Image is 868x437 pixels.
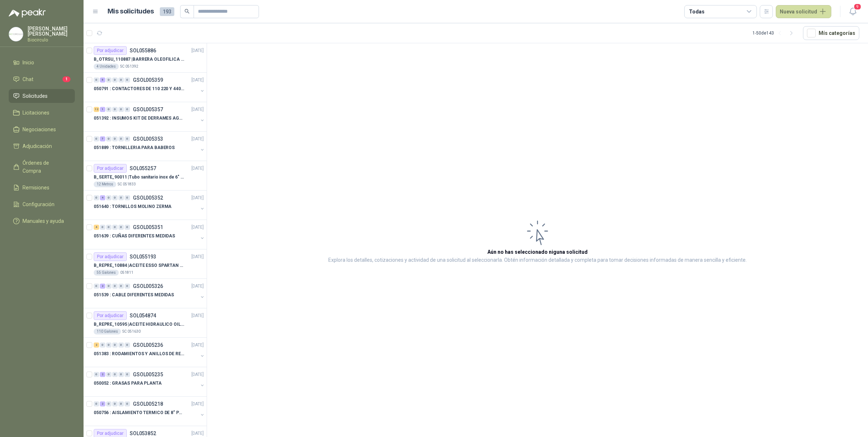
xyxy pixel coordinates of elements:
span: Solicitudes [23,92,48,100]
div: 0 [106,195,111,200]
a: 0 7 0 0 0 0 GSOL005353[DATE] 051889 : TORNILLERIA PARA BABEROS [94,135,205,158]
p: SC 051392 [120,64,138,69]
div: 0 [118,77,124,83]
div: 2 [100,401,105,406]
p: [DATE] [191,47,204,54]
span: search [184,9,190,14]
div: 0 [112,401,118,406]
div: 0 [125,401,130,406]
p: [DATE] [191,136,204,143]
span: 9 [853,3,861,10]
div: 12 [94,107,99,112]
div: 7 [100,136,105,141]
img: Company Logo [9,27,23,41]
a: Solicitudes [9,89,75,103]
div: 0 [112,342,118,348]
div: 0 [125,195,130,200]
p: [DATE] [191,253,204,260]
span: Negociaciones [23,125,56,133]
p: [DATE] [191,106,204,113]
div: 0 [118,284,124,289]
a: 2 0 0 0 0 0 GSOL005236[DATE] 051383 : RODAMIENTOS Y ANILLOS DE RETENCION RUEDAS [94,341,205,364]
div: 0 [94,77,99,83]
div: 0 [112,284,118,289]
div: 12 Metros [94,181,116,187]
div: 0 [118,401,124,406]
div: 0 [118,136,124,141]
p: 051811 [120,270,133,276]
div: Por adjudicar [94,164,127,173]
div: 4 [100,195,105,200]
div: 0 [112,372,118,377]
p: GSOL005359 [133,77,163,83]
div: 2 [100,284,105,289]
div: 0 [125,136,130,141]
p: SOL055257 [130,166,156,171]
div: 0 [112,225,118,230]
p: 050756 : AISLAMIENTO TERMICO DE 8" PARA TUBERIA [94,409,184,416]
p: B_REPRE_10884 | ACEITE ESSO SPARTAN EP 220 [94,262,184,269]
div: 0 [94,136,99,141]
p: 050791 : CONTACTORES DE 110 220 Y 440 V [94,85,184,92]
span: 1 [62,76,70,82]
p: SC 051630 [122,329,141,334]
a: Órdenes de Compra [9,156,75,178]
p: SOL053852 [130,431,156,436]
p: SOL055886 [130,48,156,53]
div: 4 [94,225,99,230]
a: Licitaciones [9,106,75,120]
p: GSOL005218 [133,401,163,406]
div: 1 [100,107,105,112]
span: Licitaciones [23,109,49,117]
div: 0 [106,284,111,289]
div: 0 [94,401,99,406]
div: 0 [106,225,111,230]
div: 0 [94,284,99,289]
div: 0 [112,107,118,112]
a: 4 0 0 0 0 0 GSOL005351[DATE] 051639 : CUÑAS DIFERENTES MEDIDAS [94,223,205,246]
p: GSOL005235 [133,372,163,377]
span: Órdenes de Compra [23,159,68,175]
p: GSOL005351 [133,225,163,230]
div: Por adjudicar [94,252,127,261]
div: 0 [118,107,124,112]
div: 0 [106,77,111,83]
div: 5 [100,77,105,83]
div: 0 [118,195,124,200]
a: Por adjudicarSOL055193[DATE] B_REPRE_10884 |ACEITE ESSO SPARTAN EP 22055 Galones051811 [84,249,207,279]
a: Por adjudicarSOL055886[DATE] B_OTRSU_110887 |BARRERA OLEOFILICA 3" X1.20 MTS IMPORTADO4 UnidadesS... [84,43,207,73]
span: Inicio [23,59,34,67]
p: [DATE] [191,165,204,172]
p: B_REPRE_10595 | ACEITE HIDRAULICO OIL 68 [94,321,184,328]
p: [DATE] [191,195,204,201]
a: 0 2 0 0 0 0 GSOL005235[DATE] 050052 : GRASAS PARA PLANTA [94,370,205,393]
a: Chat1 [9,72,75,86]
div: 0 [100,342,105,348]
div: Por adjudicar [94,46,127,55]
p: [DATE] [191,371,204,378]
div: 55 Galones [94,270,119,276]
span: 193 [160,7,174,16]
div: 0 [94,195,99,200]
p: [DATE] [191,77,204,84]
div: 0 [94,372,99,377]
div: 4 Unidades [94,64,119,69]
div: 0 [106,342,111,348]
div: 0 [125,77,130,83]
p: 051639 : CUÑAS DIFERENTES MEDIDAS [94,233,175,240]
p: [PERSON_NAME] [PERSON_NAME] [28,26,75,36]
div: 0 [106,372,111,377]
div: 110 Galones [94,329,121,334]
div: Por adjudicar [94,311,127,320]
div: 0 [106,107,111,112]
button: Mís categorías [803,26,859,40]
a: 0 2 0 0 0 0 GSOL005218[DATE] 050756 : AISLAMIENTO TERMICO DE 8" PARA TUBERIA [94,400,205,423]
h3: Aún no has seleccionado niguna solicitud [487,248,588,256]
span: Remisiones [23,184,49,192]
a: Adjudicación [9,139,75,153]
span: Configuración [23,200,54,208]
h1: Mis solicitudes [108,6,154,17]
p: 051383 : RODAMIENTOS Y ANILLOS DE RETENCION RUEDAS [94,350,184,357]
a: 0 4 0 0 0 0 GSOL005352[DATE] 051640 : TORNILLOS MOLINO ZERMA [94,193,205,217]
p: 050052 : GRASAS PARA PLANTA [94,380,162,387]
